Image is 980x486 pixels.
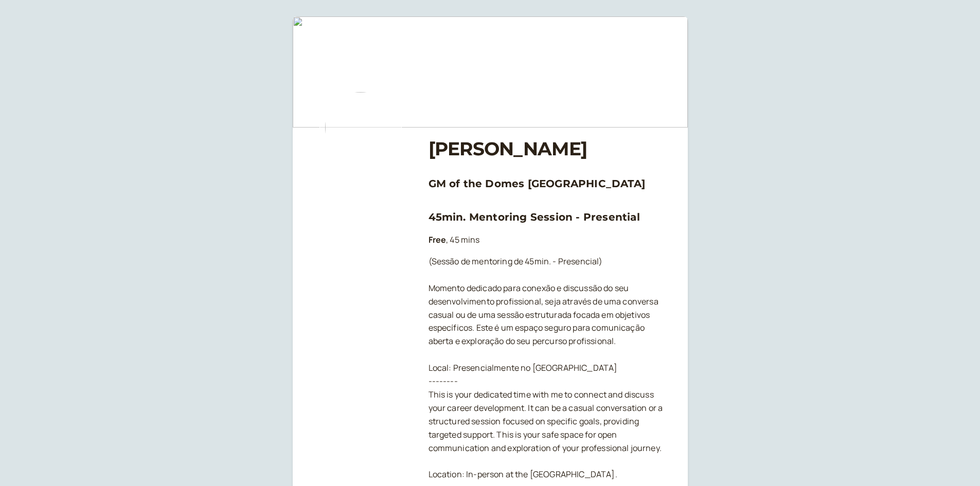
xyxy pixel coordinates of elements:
p: , 45 mins [429,233,671,247]
h3: GM of the Domes [GEOGRAPHIC_DATA] [429,175,671,192]
a: 45min. Mentoring Session - Presential [429,211,640,223]
b: Free [429,234,447,245]
p: (Sessão de mentoring de 45min. - Presencial) Momento dedicado para conexão e discussão do seu des... [429,255,671,481]
h1: [PERSON_NAME] [429,138,671,160]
